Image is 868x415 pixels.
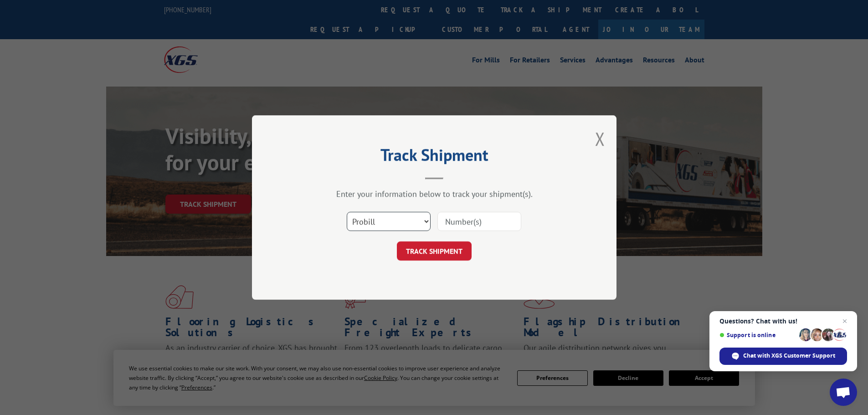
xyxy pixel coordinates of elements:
[830,379,857,406] a: Open chat
[719,332,796,338] span: Support is online
[719,318,847,325] span: Questions? Chat with us!
[743,352,835,360] span: Chat with XGS Customer Support
[437,212,521,231] input: Number(s)
[719,348,847,365] span: Chat with XGS Customer Support
[595,127,605,151] button: Close modal
[298,149,571,166] h2: Track Shipment
[298,189,571,199] div: Enter your information below to track your shipment(s).
[397,241,472,261] button: TRACK SHIPMENT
